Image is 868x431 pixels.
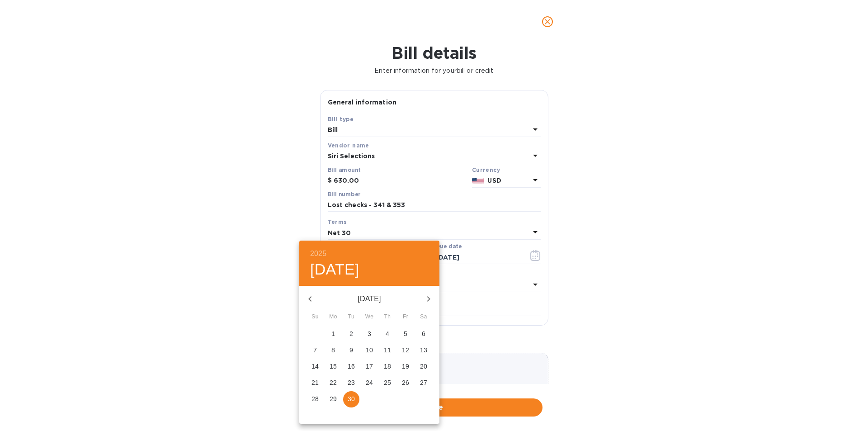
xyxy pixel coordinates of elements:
[313,346,317,355] p: 7
[361,375,377,391] button: 24
[379,326,396,342] button: 4
[415,342,432,359] button: 13
[307,342,323,359] button: 7
[325,342,341,359] button: 8
[321,294,418,304] p: [DATE]
[311,394,319,403] p: 28
[366,346,373,355] p: 10
[366,378,373,387] p: 24
[343,375,359,391] button: 23
[397,342,414,359] button: 12
[348,378,355,387] p: 23
[325,375,341,391] button: 22
[397,375,414,391] button: 26
[379,342,396,359] button: 11
[330,378,337,387] p: 22
[402,378,409,387] p: 26
[397,326,414,342] button: 5
[307,391,323,407] button: 28
[307,359,323,375] button: 14
[366,362,373,371] p: 17
[348,362,355,371] p: 16
[311,378,319,387] p: 21
[384,346,391,355] p: 11
[415,313,432,322] span: Sa
[397,359,414,375] button: 19
[420,362,427,371] p: 20
[331,329,335,338] p: 1
[397,313,414,322] span: Fr
[330,362,337,371] p: 15
[330,394,337,403] p: 29
[379,359,396,375] button: 18
[349,329,353,338] p: 2
[325,313,341,322] span: Mo
[343,359,359,375] button: 16
[420,346,427,355] p: 13
[402,346,409,355] p: 12
[310,260,359,279] button: [DATE]
[379,375,396,391] button: 25
[386,329,389,338] p: 4
[384,378,391,387] p: 25
[415,359,432,375] button: 20
[331,346,335,355] p: 8
[343,313,359,322] span: Tu
[415,326,432,342] button: 6
[368,329,371,338] p: 3
[361,359,377,375] button: 17
[343,391,359,407] button: 30
[384,362,391,371] p: 18
[307,375,323,391] button: 21
[310,247,326,260] button: 2025
[348,394,355,403] p: 30
[422,329,425,338] p: 6
[361,326,377,342] button: 3
[343,342,359,359] button: 9
[404,329,407,338] p: 5
[349,346,353,355] p: 9
[325,326,341,342] button: 1
[311,362,319,371] p: 14
[402,362,409,371] p: 19
[325,391,341,407] button: 29
[415,375,432,391] button: 27
[325,359,341,375] button: 15
[361,313,377,322] span: We
[379,313,396,322] span: Th
[420,378,427,387] p: 27
[343,326,359,342] button: 2
[361,342,377,359] button: 10
[307,313,323,322] span: Su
